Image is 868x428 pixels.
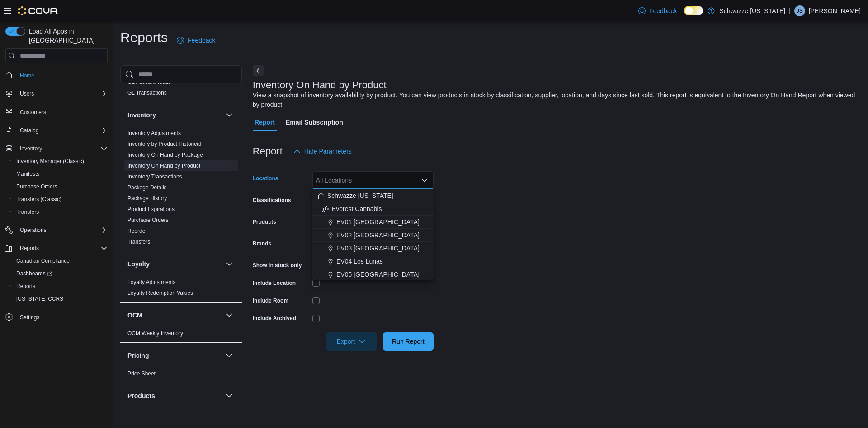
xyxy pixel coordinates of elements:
[127,216,169,224] span: Purchase Orders
[127,238,150,245] span: Transfers
[16,88,38,99] button: Users
[9,293,111,305] button: [US_STATE] CCRS
[16,196,61,203] span: Transfers (Classic)
[9,280,111,293] button: Reports
[2,106,111,119] button: Customers
[16,88,108,99] span: Users
[336,257,383,266] span: EV04 Los Lunas
[2,124,111,137] button: Catalog
[13,207,42,217] a: Transfers
[127,141,201,147] a: Inventory by Product Historical
[392,337,425,346] span: Run Report
[312,268,434,281] button: EV05 [GEOGRAPHIC_DATA]
[13,156,108,167] span: Inventory Manager (Classic)
[253,279,296,287] label: Include Location
[13,207,108,217] span: Transfers
[2,68,111,82] button: Home
[16,143,108,154] span: Inventory
[127,370,156,377] a: Price Sheet
[5,65,108,347] nav: Complex example
[312,255,434,268] button: EV04 Los Lunas
[253,315,296,322] label: Include Archived
[336,244,420,253] span: EV03 [GEOGRAPHIC_DATA]
[120,368,242,383] div: Pricing
[127,90,167,96] a: GL Transactions
[684,6,703,15] input: Dark Mode
[2,311,111,324] button: Settings
[127,195,167,202] span: Package History
[224,110,235,120] button: Inventory
[16,283,35,290] span: Reports
[18,6,58,15] img: Cova
[20,72,34,79] span: Home
[13,293,67,304] a: [US_STATE] CCRS
[2,224,111,236] button: Operations
[25,27,108,45] span: Load All Apps in [GEOGRAPHIC_DATA]
[127,130,181,136] a: Inventory Adjustments
[421,177,428,184] button: Close list of options
[127,279,176,285] a: Loyalty Adjustments
[719,5,785,16] p: Schwazze [US_STATE]
[16,183,57,190] span: Purchase Orders
[332,204,382,213] span: Everest Cannabis
[809,5,861,16] p: [PERSON_NAME]
[383,332,434,351] button: Run Report
[13,194,108,205] span: Transfers (Classic)
[127,195,167,202] a: Package History
[13,255,73,266] a: Canadian Compliance
[16,243,108,254] span: Reports
[312,242,434,255] button: EV03 [GEOGRAPHIC_DATA]
[127,289,193,297] span: Loyalty Redemption Values
[253,80,387,91] h3: Inventory On Hand by Product
[327,191,393,200] span: Schwazze [US_STATE]
[253,146,283,157] h3: Report
[224,310,235,321] button: OCM
[253,240,271,247] label: Brands
[127,162,200,169] span: Inventory On Hand by Product
[120,128,242,251] div: Inventory
[9,180,111,193] button: Purchase Orders
[9,255,111,267] button: Canadian Compliance
[253,175,278,182] label: Locations
[649,6,677,15] span: Feedback
[127,151,203,159] span: Inventory On Hand by Package
[253,262,302,269] label: Show in stock only
[16,270,52,277] span: Dashboards
[9,193,111,206] button: Transfers (Classic)
[16,243,42,254] button: Reports
[13,168,43,179] a: Manifests
[16,295,63,303] span: [US_STATE] CCRS
[127,140,201,148] span: Inventory by Product Historical
[9,155,111,168] button: Inventory Manager (Classic)
[16,125,108,136] span: Catalog
[794,5,805,16] div: Jesse Scott
[127,391,222,400] button: Products
[253,91,856,110] div: View a snapshot of inventory availability by product. You can view products in stock by classific...
[13,181,108,192] span: Purchase Orders
[127,330,183,337] a: OCM Weekly Inventory
[16,225,50,236] button: Operations
[9,206,111,218] button: Transfers
[120,29,168,47] h1: Reports
[224,259,235,269] button: Loyalty
[635,2,680,20] a: Feedback
[224,390,235,401] button: Products
[127,89,167,96] span: GL Transactions
[127,311,222,320] button: OCM
[2,87,111,100] button: Users
[20,90,34,97] span: Users
[16,107,50,118] a: Customers
[13,281,108,292] span: Reports
[127,163,200,169] a: Inventory On Hand by Product
[336,217,420,226] span: EV01 [GEOGRAPHIC_DATA]
[120,328,242,342] div: OCM
[16,125,42,136] button: Catalog
[20,127,38,134] span: Catalog
[127,290,193,296] a: Loyalty Redemption Values
[127,111,222,120] button: Inventory
[16,312,108,323] span: Settings
[127,173,182,180] a: Inventory Transactions
[336,270,420,279] span: EV05 [GEOGRAPHIC_DATA]
[16,158,84,165] span: Inventory Manager (Classic)
[13,255,108,266] span: Canadian Compliance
